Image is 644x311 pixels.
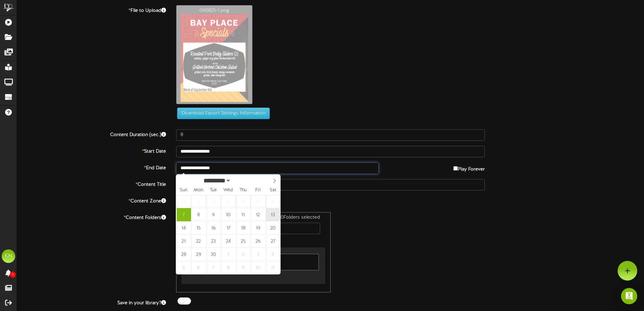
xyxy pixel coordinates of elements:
[251,195,265,208] span: September 5, 2025
[206,221,221,235] span: September 16, 2025
[221,235,236,248] span: September 24, 2025
[12,162,171,172] label: End Date
[176,208,191,221] span: September 7, 2025
[221,188,236,193] span: Wed
[12,212,171,221] label: Content Folders
[251,208,265,221] span: September 12, 2025
[191,195,206,208] span: September 1, 2025
[176,235,191,248] span: September 21, 2025
[251,221,265,235] span: September 19, 2025
[453,162,485,173] label: Play Forever
[236,221,251,235] span: September 18, 2025
[266,261,280,274] span: October 11, 2025
[251,261,265,274] span: October 10, 2025
[266,235,280,248] span: September 27, 2025
[206,195,221,208] span: September 2, 2025
[236,261,251,274] span: October 9, 2025
[176,179,485,191] input: Title of this Content
[236,235,251,248] span: September 25, 2025
[177,108,270,119] button: Download Export Settings Information
[191,221,206,235] span: September 15, 2025
[251,248,265,261] span: October 3, 2025
[191,261,206,274] span: October 6, 2025
[266,195,280,208] span: September 6, 2025
[176,248,191,261] span: September 28, 2025
[176,188,191,193] span: Sun
[12,5,171,14] label: File to Upload
[266,208,280,221] span: September 13, 2025
[453,166,458,171] input: Play Forever
[221,208,236,221] span: September 10, 2025
[12,297,171,307] label: Save in your library?
[12,179,171,188] label: Content Title
[221,195,236,208] span: September 3, 2025
[2,249,15,263] div: KN
[191,188,206,193] span: Mon
[206,208,221,221] span: September 9, 2025
[12,146,171,155] label: Start Date
[206,248,221,261] span: September 30, 2025
[236,195,251,208] span: September 4, 2025
[206,188,221,193] span: Tue
[10,271,16,278] span: 0
[12,196,171,205] label: Content Zone
[236,248,251,261] span: October 2, 2025
[12,129,171,138] label: Content Duration (sec.)
[206,235,221,248] span: September 23, 2025
[236,208,251,221] span: September 11, 2025
[251,235,265,248] span: September 26, 2025
[176,221,191,235] span: September 14, 2025
[191,248,206,261] span: September 29, 2025
[221,261,236,274] span: October 8, 2025
[266,248,280,261] span: October 4, 2025
[191,235,206,248] span: September 22, 2025
[206,261,221,274] span: October 7, 2025
[221,248,236,261] span: October 1, 2025
[176,195,191,208] span: August 31, 2025
[191,208,206,221] span: September 8, 2025
[266,221,280,235] span: September 20, 2025
[236,188,251,193] span: Thu
[621,288,637,304] div: Open Intercom Messenger
[265,188,280,193] span: Sat
[176,261,191,274] span: October 5, 2025
[251,188,265,193] span: Fri
[231,177,255,184] input: Year
[174,111,270,116] a: Download Export Settings Information
[221,221,236,235] span: September 17, 2025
